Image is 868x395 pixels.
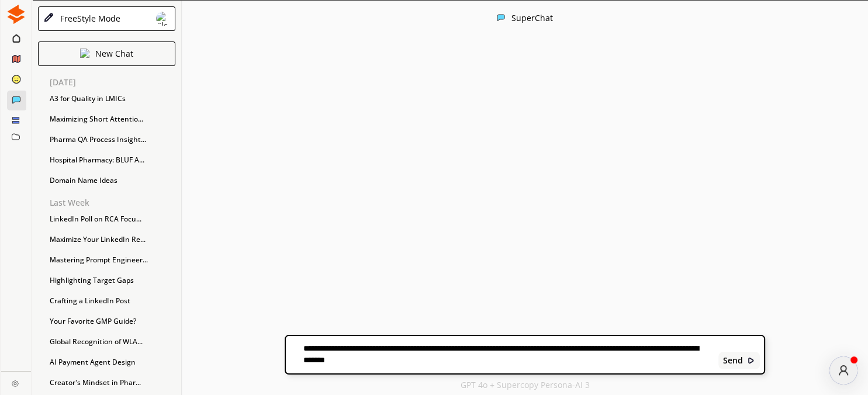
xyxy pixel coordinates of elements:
[44,313,181,330] div: Your Favorite GMP Guide?
[44,333,181,351] div: Global Recognition of WLA...
[44,90,181,108] div: A3 for Quality in LMICs
[43,13,54,23] img: Close
[44,354,181,371] div: AI Payment Agent Design
[56,14,120,23] div: FreeStyle Mode
[156,12,170,26] img: Close
[44,172,181,189] div: Domain Name Ideas
[460,380,589,390] p: GPT 4o + Supercopy Persona-AI 3
[12,380,19,387] img: Close
[80,48,89,58] img: Close
[44,374,181,391] div: Creator's Mindset in Phar...
[747,356,755,365] img: Close
[44,131,181,148] div: Pharma QA Process Insight...
[44,292,181,310] div: Crafting a LinkedIn Post
[723,356,743,365] b: Send
[44,210,181,228] div: LinkedIn Poll on RCA Focu...
[829,356,857,384] div: atlas-message-author-avatar
[44,151,181,169] div: Hospital Pharmacy: BLUF A...
[50,198,181,207] p: Last Week
[95,49,133,58] p: New Chat
[44,231,181,248] div: Maximize Your LinkedIn Re...
[829,356,857,384] button: atlas-launcher
[1,372,31,392] a: Close
[497,13,505,22] img: Close
[44,272,181,289] div: Highlighting Target Gaps
[511,13,552,23] div: SuperChat
[50,78,181,87] p: [DATE]
[6,5,26,24] img: Close
[44,110,181,128] div: Maximizing Short Attentio...
[44,251,181,269] div: Mastering Prompt Engineer...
